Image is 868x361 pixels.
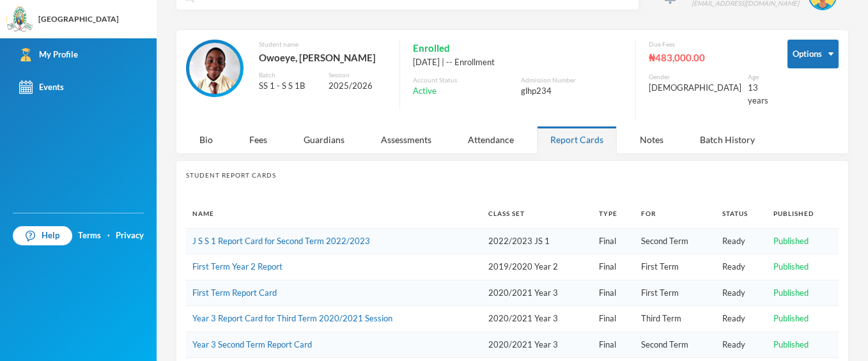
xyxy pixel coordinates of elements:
img: STUDENT [189,43,240,94]
a: First Term Report Card [192,288,277,298]
td: 2022/2023 JS 1 [482,228,593,254]
div: 13 years [748,82,768,107]
div: Bio [186,126,226,153]
td: Ready [716,254,768,280]
a: First Term Year 2 Report [192,261,283,272]
th: Type [593,199,635,228]
td: Final [593,280,635,306]
div: Student name [259,40,387,49]
span: Published [773,236,809,246]
th: For [635,199,715,228]
div: Age [748,72,768,82]
div: Due Fees [649,40,768,49]
a: Terms [78,229,101,242]
th: Published [767,199,839,228]
div: Assessments [368,126,445,153]
div: Admission Number [521,75,623,85]
img: logo [7,7,33,33]
td: First Term [635,254,715,280]
div: SS 1 - S S 1B [259,80,319,93]
td: Ready [716,228,768,254]
td: Ready [716,306,768,332]
th: Status [716,199,768,228]
div: 2025/2026 [329,80,387,93]
span: Published [773,288,809,298]
td: Final [593,332,635,358]
td: Final [593,306,635,332]
div: Notes [626,126,677,153]
div: Owoeye, [PERSON_NAME] [259,49,387,66]
div: Fees [236,126,281,153]
span: Published [773,339,809,349]
a: Year 3 Report Card for Third Term 2020/2021 Session [192,313,392,323]
div: · [107,229,110,242]
div: Gender [649,72,741,82]
td: Second Term [635,332,715,358]
div: Student Report Cards [186,171,839,180]
a: Help [13,226,72,245]
a: Privacy [116,229,144,242]
div: Report Cards [537,126,617,153]
div: Batch History [686,126,768,153]
span: Active [413,85,437,98]
td: 2020/2021 Year 3 [482,306,593,332]
a: J S S 1 Report Card for Second Term 2022/2023 [192,236,370,246]
th: Name [186,199,482,228]
td: Ready [716,332,768,358]
button: Options [787,40,839,68]
a: Year 3 Second Term Report Card [192,339,312,349]
td: 2019/2020 Year 2 [482,254,593,280]
span: Published [773,313,809,323]
div: Guardians [290,126,358,153]
div: [DATE] | -- Enrollment [413,56,623,69]
div: Attendance [454,126,527,153]
div: Batch [259,70,319,80]
td: 2020/2021 Year 3 [482,280,593,306]
td: 2020/2021 Year 3 [482,332,593,358]
td: Final [593,254,635,280]
div: ₦483,000.00 [649,49,768,66]
div: Events [19,81,64,94]
td: First Term [635,280,715,306]
div: [DEMOGRAPHIC_DATA] [649,82,741,95]
td: Second Term [635,228,715,254]
span: Published [773,261,809,272]
span: Enrolled [413,40,450,56]
td: Final [593,228,635,254]
div: glhp234 [521,85,623,98]
th: Class Set [482,199,593,228]
div: Session [329,70,387,80]
div: [GEOGRAPHIC_DATA] [38,13,119,25]
td: Ready [716,280,768,306]
div: My Profile [19,48,78,61]
div: Account Status [413,75,515,85]
td: Third Term [635,306,715,332]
